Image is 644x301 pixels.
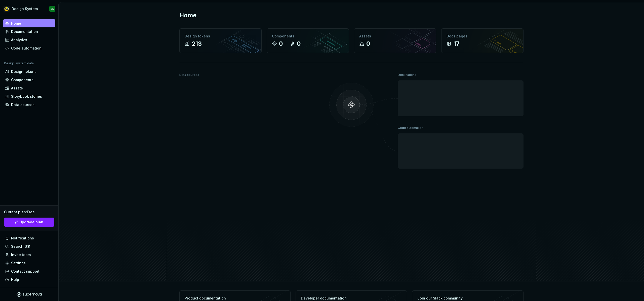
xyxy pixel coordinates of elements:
div: 17 [454,40,460,48]
button: Design SystemSD [1,3,57,14]
div: Design tokens [185,34,256,39]
a: Docs pages17 [441,28,524,53]
div: Analytics [11,37,27,42]
h2: Home [179,11,196,19]
div: Components [272,34,344,39]
svg: Supernova Logo [17,292,42,297]
div: 0 [366,40,370,48]
a: Design tokens [3,68,55,76]
button: Search ⌘K [3,242,55,250]
a: Assets0 [354,28,436,53]
a: Data sources [3,101,55,109]
div: Settings [11,261,26,266]
div: Design system data [4,61,34,65]
div: Data sources [179,71,199,78]
div: Assets [11,86,23,91]
button: Contact support [3,267,55,275]
a: Documentation [3,28,55,36]
a: Invite team [3,251,55,259]
a: Storybook stories [3,92,55,101]
a: Settings [3,259,55,267]
div: Code automation [11,46,42,51]
div: Current plan : Free [4,210,54,215]
div: Home [11,21,21,26]
div: 0 [279,40,283,48]
button: Notifications [3,234,55,242]
a: Analytics [3,36,55,44]
div: Product documentation [185,296,258,301]
div: Assets [359,34,431,39]
div: Data sources [11,102,34,107]
div: Components [11,77,33,82]
a: Components [3,76,55,84]
div: Storybook stories [11,94,42,99]
a: Design tokens213 [179,28,262,53]
div: Destinations [398,71,416,78]
div: Developer documentation [301,296,374,301]
div: Search ⌘K [11,244,30,249]
div: 0 [297,40,301,48]
div: Docs pages [447,34,518,39]
div: 213 [192,40,202,48]
div: Help [11,277,19,282]
div: Design tokens [11,69,36,74]
div: Documentation [11,29,38,34]
a: Components00 [267,28,349,53]
a: Home [3,19,55,27]
div: Invite team [11,252,31,257]
div: SD [51,7,54,11]
div: Contact support [11,269,39,274]
button: Upgrade plan [4,218,54,227]
div: Design System [12,6,38,11]
a: Code automation [3,44,55,52]
span: Upgrade plan [19,220,43,225]
div: Notifications [11,236,34,241]
img: cff3a1ec-7c1b-422e-8e9b-42b034bde691.png [4,6,10,12]
div: Code automation [398,124,423,131]
button: Help [3,276,55,284]
div: Join our Slack community [417,296,491,301]
a: Assets [3,84,55,92]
